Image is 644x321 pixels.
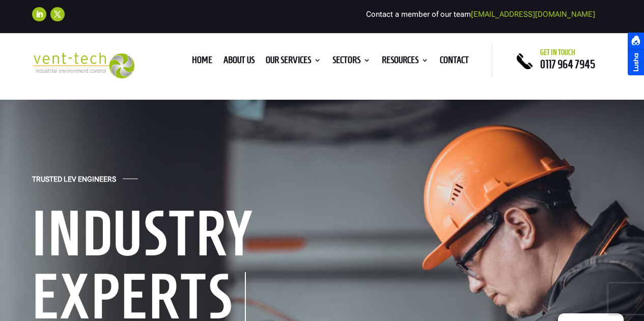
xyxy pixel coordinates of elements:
a: Sectors [332,56,371,68]
h1: Industry [32,201,348,271]
a: About us [223,56,255,68]
img: 2023-09-27T08_35_16.549ZVENT-TECH---Clear-background [32,52,134,78]
h4: Trusted LEV Engineers [32,175,116,189]
a: Home [192,56,212,68]
a: [EMAIL_ADDRESS][DOMAIN_NAME] [471,10,595,19]
a: Contact [440,56,469,68]
a: Our Services [266,56,321,68]
a: Follow on LinkedIn [32,7,46,21]
a: Follow on X [50,7,65,21]
span: Get in touch [540,48,575,56]
a: Resources [382,56,429,68]
span: Contact a member of our team [366,10,595,19]
a: 0117 964 7945 [540,58,595,70]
